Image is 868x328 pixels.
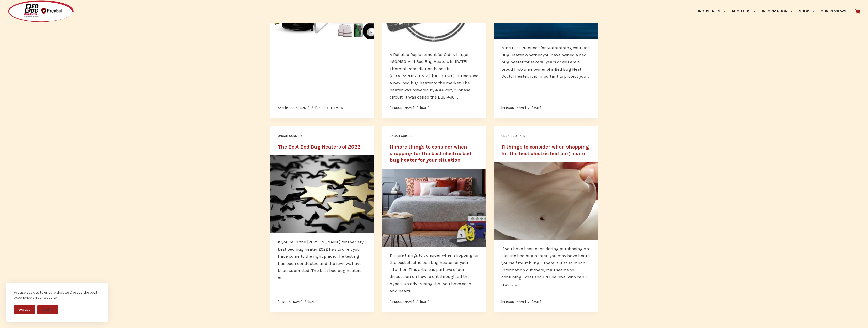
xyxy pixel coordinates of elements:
[278,300,302,304] a: [PERSON_NAME]
[501,144,589,156] a: 11 things to consider when shopping for the best electric bed bug heater
[331,106,343,110] a: 1 Review
[278,144,360,150] a: The Best Bed Bug Heaters of 2022
[501,300,526,304] a: [PERSON_NAME]
[270,155,374,234] a: The Best Bed Bug Heaters of 2022
[37,305,58,314] button: Decline
[390,252,479,294] p: 11 more things to consider when shopping for the best electric bed bug heater for your situation ...
[278,238,367,281] p: If you’re in the [PERSON_NAME] for the very best bed bug heater 2022 has to offer, you have come ...
[14,305,35,314] button: Accept
[14,290,100,300] div: We use cookies to ensure that we give you the best experience on our website.
[390,144,471,163] a: 11 more things to consider when shopping for the best electric bed bug heater for your situation
[390,300,414,304] a: [PERSON_NAME]
[501,44,590,80] p: Nine Best Practices for Maintaining your Bed Bug Heater Whether you have owned a bed bug heater f...
[420,106,429,110] time: [DATE]
[308,300,318,304] time: [DATE]
[382,169,486,247] a: 11 more things to consider when shopping for the best electric bed bug heater for your situation
[4,2,19,17] button: Open LiveChat chat widget
[501,134,525,138] a: Uncategorized
[390,106,414,110] a: [PERSON_NAME]
[494,162,598,240] a: 11 things to consider when shopping for the best electric bed bug heater
[315,106,325,110] time: [DATE]
[278,134,302,138] a: Uncategorized
[390,51,479,101] p: A Reliable Replacement for Older, Larger 460/480-volt Bed Bug Heaters In [DATE], Thermal Remediat...
[278,106,309,110] a: Akai [PERSON_NAME]
[390,134,414,138] a: Uncategorized
[501,106,526,110] a: [PERSON_NAME]
[501,245,590,288] p: If you have been considering purchasing an electric bed bug heater, you may have heard yourself m...
[532,300,541,304] time: [DATE]
[420,300,429,304] time: [DATE]
[532,106,541,110] time: [DATE]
